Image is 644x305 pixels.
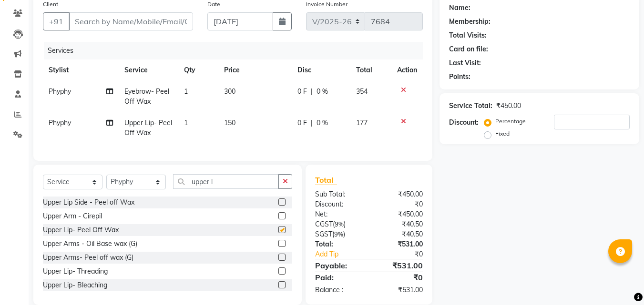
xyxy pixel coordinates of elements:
span: 0 % [317,118,328,128]
div: ₹450.00 [369,209,430,219]
span: 354 [356,87,368,96]
div: ₹531.00 [369,260,430,271]
span: 0 % [317,87,328,97]
div: Payable: [308,260,369,271]
span: 1 [184,118,188,127]
div: ( ) [308,229,369,239]
button: +91 [43,12,70,30]
input: Search or Scan [173,174,279,189]
div: Sub Total: [308,189,369,199]
span: 9% [335,220,344,228]
th: Action [391,59,423,81]
span: 150 [224,118,235,127]
span: 300 [224,87,235,96]
div: Name: [449,3,470,13]
div: ₹40.50 [369,219,430,229]
th: Disc [292,59,350,81]
div: ₹40.50 [369,229,430,239]
div: ₹0 [369,272,430,283]
th: Qty [178,59,218,81]
div: Services [44,42,430,59]
div: ₹450.00 [369,189,430,199]
span: Phyphy [49,87,71,96]
div: Card on file: [449,44,488,54]
span: Eyebrow- Peel Off Wax [124,87,169,106]
div: Upper Arms - Oil Base wax (G) [43,239,137,249]
span: 0 F [297,87,307,97]
span: | [311,118,313,128]
label: Percentage [495,117,526,126]
div: Discount: [308,199,369,209]
div: Upper Lip Side - Peel off Wax [43,197,134,207]
span: SGST [315,230,332,238]
div: ₹531.00 [369,239,430,249]
div: Upper Lip- Peel Off Wax [43,225,119,235]
div: Upper Lip- Threading [43,266,108,276]
div: Last Visit: [449,58,481,68]
th: Price [218,59,292,81]
div: Upper Arms- Peel off wax (G) [43,253,133,263]
div: Upper Arm - Cirepil [43,211,102,221]
th: Total [350,59,392,81]
div: Points: [449,72,470,82]
span: Phyphy [49,118,71,127]
div: Total Visits: [449,30,487,40]
span: 0 F [297,118,307,128]
span: | [311,87,313,97]
div: Membership: [449,17,491,27]
div: ₹0 [379,249,430,259]
div: Discount: [449,118,479,128]
div: ( ) [308,219,369,229]
a: Add Tip [308,249,379,259]
span: 9% [334,230,343,238]
span: 177 [356,118,368,127]
input: Search by Name/Mobile/Email/Code [69,12,193,30]
div: Paid: [308,272,369,283]
div: ₹531.00 [369,285,430,295]
div: Service Total: [449,101,492,111]
div: Upper Lip- Bleaching [43,280,107,290]
div: ₹450.00 [496,101,521,111]
span: CGST [315,220,333,228]
div: Total: [308,239,369,249]
div: Balance : [308,285,369,295]
div: ₹0 [369,199,430,209]
th: Service [119,59,178,81]
label: Fixed [495,129,510,138]
span: Upper Lip- Peel Off Wax [124,118,172,137]
span: 1 [184,87,188,96]
span: Total [315,175,337,185]
div: Net: [308,209,369,219]
th: Stylist [43,59,119,81]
